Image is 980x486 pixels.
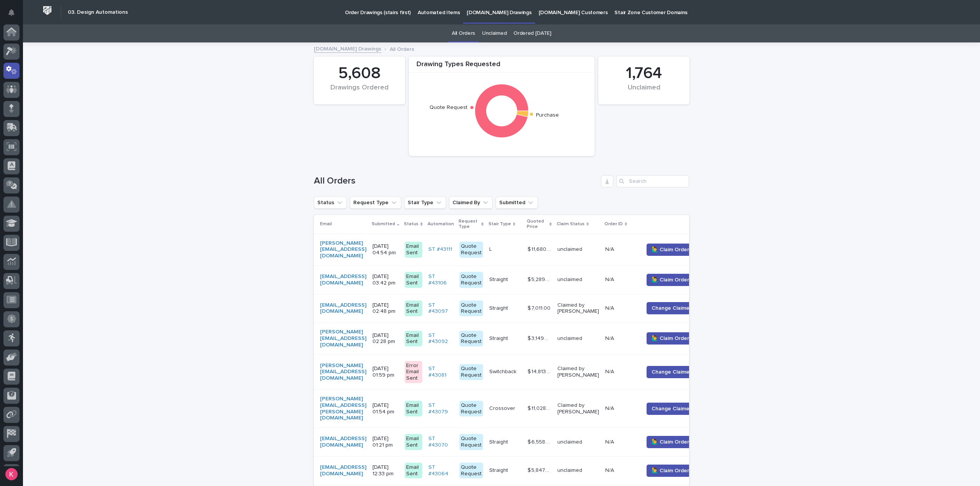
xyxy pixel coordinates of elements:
[611,64,676,83] div: 1,764
[428,366,453,379] a: ST #43081
[459,364,483,380] div: Quote Request
[459,217,480,231] p: Request Type
[372,220,395,228] p: Submitted
[647,274,694,286] button: 🙋‍♂️ Claim Order
[314,234,709,265] tr: [PERSON_NAME][EMAIL_ADDRESS][DOMAIN_NAME] [DATE] 04:54 pmEmail SentST #43111 Quote RequestLL $ 11...
[528,404,553,412] p: $ 11,028.00
[611,84,676,100] div: Unclaimed
[314,265,709,294] tr: [EMAIL_ADDRESS][DOMAIN_NAME] [DATE] 03:42 pmEmail SentST #43106 Quote RequestStraightStraight $ 5...
[482,24,506,42] a: Unclaimed
[489,404,517,412] p: Crossover
[647,244,694,256] button: 🙋‍♂️ Claim Order
[489,245,493,253] p: L
[459,272,483,288] div: Quote Request
[557,467,599,474] p: unclaimed
[320,362,366,382] a: [PERSON_NAME][EMAIL_ADDRESS][DOMAIN_NAME]
[314,428,709,457] tr: [EMAIL_ADDRESS][DOMAIN_NAME] [DATE] 01:21 pmEmail SentST #43070 Quote RequestStraightStraight $ 6...
[320,396,366,421] a: [PERSON_NAME][EMAIL_ADDRESS][PERSON_NAME][DOMAIN_NAME]
[459,401,483,417] div: Quote Request
[452,24,475,42] a: All Orders
[459,434,483,450] div: Quote Request
[405,401,422,417] div: Email Sent
[314,389,709,427] tr: [PERSON_NAME][EMAIL_ADDRESS][PERSON_NAME][DOMAIN_NAME] [DATE] 01:54 pmEmail SentST #43079 Quote R...
[428,246,452,253] a: ST #43111
[350,197,401,209] button: Request Type
[428,436,453,449] a: ST #43070
[327,64,392,83] div: 5,608
[314,456,709,485] tr: [EMAIL_ADDRESS][DOMAIN_NAME] [DATE] 12:33 pmEmail SentST #43064 Quote RequestStraightStraight $ 5...
[652,276,689,284] span: 🙋‍♂️ Claim Order
[428,220,454,228] p: Automation
[557,246,599,253] p: unclaimed
[372,332,399,345] p: [DATE] 02:28 pm
[489,275,510,283] p: Straight
[372,436,399,449] p: [DATE] 01:21 pm
[604,220,623,228] p: Order ID
[528,334,553,342] p: $ 3,149.00
[616,175,689,187] input: Search
[428,302,453,315] a: ST #43097
[647,436,694,448] button: 🙋‍♂️ Claim Order
[652,368,691,376] span: Change Claimer
[647,465,694,477] button: 🙋‍♂️ Claim Order
[320,329,366,348] a: [PERSON_NAME][EMAIL_ADDRESS][DOMAIN_NAME]
[459,301,483,317] div: Quote Request
[557,335,599,342] p: unclaimed
[647,403,696,415] button: Change Claimer
[372,273,399,286] p: [DATE] 03:42 pm
[528,304,552,312] p: $ 7,011.00
[372,302,399,315] p: [DATE] 02:48 pm
[428,332,453,345] a: ST #43092
[404,220,418,228] p: Status
[459,331,483,347] div: Quote Request
[605,404,616,412] p: N/A
[320,240,366,259] a: [PERSON_NAME][EMAIL_ADDRESS][DOMAIN_NAME]
[372,464,399,477] p: [DATE] 12:33 pm
[320,273,366,286] a: [EMAIL_ADDRESS][DOMAIN_NAME]
[40,3,54,18] img: Workspace Logo
[3,5,20,21] button: Notifications
[528,367,553,375] p: $ 14,813.00
[528,245,553,253] p: $ 11,680.00
[489,466,510,474] p: Straight
[320,464,366,477] a: [EMAIL_ADDRESS][DOMAIN_NAME]
[449,197,493,209] button: Claimed By
[557,276,599,283] p: unclaimed
[557,302,599,315] p: Claimed by [PERSON_NAME]
[489,367,518,375] p: Switchback
[605,334,616,342] p: N/A
[405,463,422,479] div: Email Sent
[430,105,467,110] text: Quote Request
[372,243,399,256] p: [DATE] 04:54 pm
[372,366,399,379] p: [DATE] 01:59 pm
[605,466,616,474] p: N/A
[647,366,696,378] button: Change Claimer
[652,246,689,254] span: 🙋‍♂️ Claim Order
[647,302,696,314] button: Change Claimer
[320,220,332,228] p: Email
[405,434,422,450] div: Email Sent
[557,220,585,228] p: Claim Status
[652,467,689,475] span: 🙋‍♂️ Claim Order
[409,60,595,73] div: Drawing Types Requested
[405,301,422,317] div: Email Sent
[459,242,483,258] div: Quote Request
[390,44,414,53] p: All Orders
[488,220,511,228] p: Stair Type
[314,294,709,323] tr: [EMAIL_ADDRESS][DOMAIN_NAME] [DATE] 02:48 pmEmail SentST #43097 Quote RequestStraightStraight $ 7...
[428,402,453,415] a: ST #43079
[652,438,689,446] span: 🙋‍♂️ Claim Order
[536,113,559,118] text: Purchase
[652,335,689,342] span: 🙋‍♂️ Claim Order
[528,437,553,445] p: $ 6,558.00
[605,245,616,253] p: N/A
[513,24,551,42] a: Ordered [DATE]
[528,466,553,474] p: $ 5,847.00
[528,275,553,283] p: $ 5,289.00
[320,436,366,449] a: [EMAIL_ADDRESS][DOMAIN_NAME]
[557,402,599,415] p: Claimed by [PERSON_NAME]
[496,197,538,209] button: Submitted
[314,323,709,354] tr: [PERSON_NAME][EMAIL_ADDRESS][DOMAIN_NAME] [DATE] 02:28 pmEmail SentST #43092 Quote RequestStraigh...
[10,9,20,21] div: Notifications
